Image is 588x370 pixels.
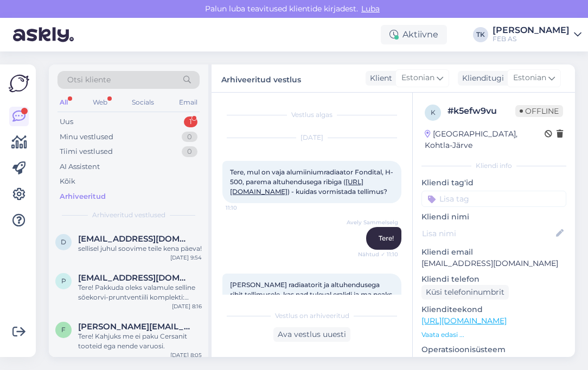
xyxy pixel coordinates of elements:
[170,351,202,359] div: [DATE] 8:05
[421,355,566,367] p: Windows 10
[448,105,515,118] div: # k5efw9vu
[60,146,113,157] div: Tiimi vestlused
[379,234,394,242] span: Tere!
[9,73,29,94] img: Askly Logo
[421,177,566,189] p: Kliendi tag'id
[425,128,545,151] div: [GEOGRAPHIC_DATA], Kohtla-Järve
[513,72,546,84] span: Estonian
[60,191,106,202] div: Arhiveeritud
[222,110,401,120] div: Vestlus algas
[130,95,156,109] div: Socials
[182,146,197,157] div: 0
[91,95,110,109] div: Web
[60,116,73,127] div: Uus
[92,210,165,220] span: Arhiveeritud vestlused
[222,133,401,142] div: [DATE]
[493,35,570,43] div: FEB AS
[273,327,350,342] div: Ava vestlus uuesti
[473,27,488,42] div: TK
[78,332,202,351] div: Tere! Kahjuks me ei paku Cersanit tooteid ega nende varuosi.
[493,26,570,35] div: [PERSON_NAME]
[275,311,349,321] span: Vestlus on arhiveeritud
[357,250,398,258] span: Nähtud ✓ 11:10
[421,344,566,355] p: Operatsioonisüsteem
[177,95,200,109] div: Email
[61,277,66,285] span: p
[421,161,566,171] div: Kliendi info
[78,234,191,244] span: dmitaga@gmail.com
[421,330,566,340] p: Vaata edasi ...
[60,132,113,142] div: Minu vestlused
[226,204,266,212] span: 11:10
[230,281,394,308] span: [PERSON_NAME] radiaatorit ja altuhendusega ribit tellimusele, kas nad tuleval eralidi ja ma peaks...
[421,191,566,207] input: Lisa tag
[182,132,197,142] div: 0
[421,211,566,223] p: Kliendi nimi
[431,108,436,116] span: k
[421,246,566,258] p: Kliendi email
[57,95,70,109] div: All
[458,73,504,84] div: Klienditugi
[221,71,301,86] label: Arhiveeritud vestlus
[78,322,191,332] span: fred.richard.fr8@gmail.com
[421,316,507,326] a: [URL][DOMAIN_NAME]
[401,72,434,84] span: Estonian
[358,4,383,14] span: Luba
[421,304,566,315] p: Klienditeekond
[184,116,197,127] div: 1
[421,274,566,285] p: Kliendi telefon
[421,285,509,300] div: Küsi telefoninumbrit
[78,244,202,254] div: sellisel juhul soovime teile kena päeva!
[67,74,111,86] span: Otsi kliente
[170,254,202,262] div: [DATE] 9:54
[60,161,100,172] div: AI Assistent
[422,228,554,239] input: Lisa nimi
[421,258,566,269] p: [EMAIL_ADDRESS][DOMAIN_NAME]
[172,302,202,310] div: [DATE] 8:16
[78,283,202,302] div: Tere! Pakkuda oleks valamule selline sõekorvi-pruntventiili komplekti: [URL][DOMAIN_NAME][PERSON_...
[230,168,393,196] span: Tere, mul on vaja alumiiniumradiaator Fondital, H-500, parema altuhendusega ribiga ( ) - kuidas v...
[347,218,398,226] span: Avely Sammelselg
[366,73,392,84] div: Klient
[60,176,75,187] div: Kõik
[78,273,191,283] span: pille.heinla@gmail.com
[61,238,66,246] span: d
[381,25,447,44] div: Aktiivne
[493,26,581,43] a: [PERSON_NAME]FEB AS
[515,105,563,117] span: Offline
[61,326,66,334] span: f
